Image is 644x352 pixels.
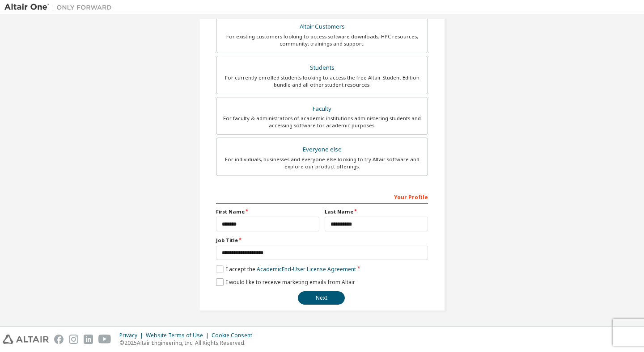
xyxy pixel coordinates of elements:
[216,237,428,244] label: Job Title
[257,265,356,273] a: Academic End-User License Agreement
[222,74,422,88] div: For currently enrolled students looking to access the free Altair Student Edition bundle and all ...
[119,339,258,347] p: © 2025 Altair Engineering, Inc. All Rights Reserved.
[298,291,345,305] button: Next
[54,335,64,344] img: facebook.svg
[216,208,319,215] label: First Name
[69,335,78,344] img: instagram.svg
[119,332,146,339] div: Privacy
[216,278,355,286] label: I would like to receive marketing emails from Altair
[222,21,422,33] div: Altair Customers
[3,335,49,344] img: altair_logo.svg
[222,103,422,115] div: Faculty
[222,143,422,156] div: Everyone else
[325,208,428,215] label: Last Name
[212,332,258,339] div: Cookie Consent
[222,156,422,170] div: For individuals, businesses and everyone else looking to try Altair software and explore our prod...
[216,265,356,273] label: I accept the
[84,335,93,344] img: linkedin.svg
[98,335,111,344] img: youtube.svg
[216,189,428,204] div: Your Profile
[222,33,422,47] div: For existing customers looking to access software downloads, HPC resources, community, trainings ...
[146,332,212,339] div: Website Terms of Use
[222,62,422,74] div: Students
[4,3,116,12] img: Altair One
[222,115,422,129] div: For faculty & administrators of academic institutions administering students and accessing softwa...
